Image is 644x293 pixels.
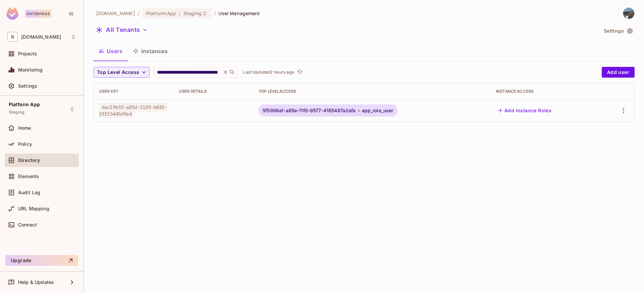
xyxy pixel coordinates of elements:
[99,89,168,94] div: User Key
[623,8,634,19] img: Alejandro Duarte Sánchez
[138,10,140,16] li: /
[496,89,595,94] div: Instance Access
[296,68,304,76] button: refresh
[96,10,135,16] span: the active workspace
[259,89,485,94] div: Top Level Access
[362,108,393,113] span: app_role_user
[6,7,18,20] img: SReyMgAAAABJRU5ErkJggg==
[18,83,37,89] span: Settings
[21,34,61,40] span: Workspace: redica.com
[93,67,150,78] button: Top Level Access
[93,43,128,59] button: Users
[18,190,40,195] span: Audit Log
[18,206,49,211] span: URL Mapping
[496,105,554,116] button: Add Instance Roles
[294,68,304,76] span: Click to refresh data
[214,10,216,16] li: /
[93,25,150,35] button: All Tenants
[5,255,78,266] button: Upgrade
[7,32,18,42] span: R
[99,103,167,118] span: dac19b33-a85d-11f0-b035-19f15445d9e4
[183,10,202,16] span: Staging
[18,174,39,179] span: Elements
[97,68,139,77] span: Top Level Access
[18,158,40,163] span: Directory
[602,67,635,78] button: Add user
[178,11,181,16] span: :
[18,51,37,56] span: Projects
[18,141,32,147] span: Policy
[146,10,176,16] span: Platform App
[128,43,173,59] button: Instances
[601,26,635,36] button: Settings
[25,10,51,18] div: Enterprise
[243,70,294,75] p: Last Updated 2 hours ago
[179,89,248,94] div: User Details
[218,10,260,16] span: User Management
[18,125,31,131] span: Home
[18,280,54,285] span: Help & Updates
[9,110,24,115] span: Staging
[9,102,40,107] span: Platform App
[18,222,37,227] span: Connect
[297,69,303,76] span: refresh
[18,67,43,73] span: Monitoring
[263,108,356,113] span: 5f5996a1-a85a-11f0-9577-4185487a2afa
